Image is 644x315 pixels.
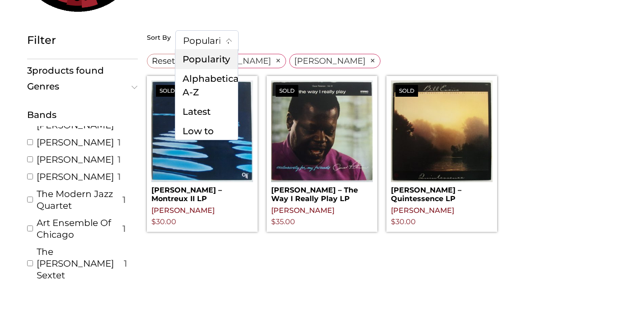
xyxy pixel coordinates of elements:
button: Genres [27,82,138,91]
span: 1 [118,136,121,148]
h2: [PERSON_NAME] – Quintessence LP [391,182,493,203]
a: The [PERSON_NAME] Sextet [37,246,120,281]
span: Reset all [152,55,187,67]
span: Sold [395,85,418,97]
img: Bill Evans - Quintessence LP [391,80,493,182]
img: Bill Evans – Montreux II LP [151,80,253,182]
a: Sold[PERSON_NAME] – Montreux II LP [151,80,253,203]
a: Sold[PERSON_NAME] – Quintessence LP [391,80,493,203]
p: products found [27,64,138,77]
h5: Sort By [147,34,171,42]
span: × [370,56,376,65]
img: Oscar Peterson – The Way I Really Play LP [271,80,373,182]
a: Reset all [147,54,192,68]
a: [PERSON_NAME] [37,154,114,165]
a: [PERSON_NAME] [37,171,114,183]
span: Low to High [183,124,230,151]
span: Sold [276,85,298,97]
span: 1 [122,223,126,235]
a: [PERSON_NAME] [151,206,215,215]
span: Latest [183,104,211,119]
a: The Modern Jazz Quartet [37,188,119,212]
span: 1 [122,194,126,206]
a: [PERSON_NAME] [391,206,454,215]
span: $ [271,217,276,226]
span: × [275,56,281,65]
span: Genres [27,82,134,91]
a: [PERSON_NAME]× [289,54,381,68]
h5: Filter [27,34,138,47]
bdi: 30.00 [391,217,416,226]
a: [PERSON_NAME] [37,136,114,148]
div: Bands [27,108,138,122]
span: Popularity [176,31,238,51]
a: Sold[PERSON_NAME] – The Way I Really Play LP [271,80,373,203]
h2: [PERSON_NAME] – Montreux II LP [151,182,253,203]
bdi: 30.00 [151,217,176,226]
span: Popularity [175,30,239,51]
span: $ [151,217,156,226]
a: [PERSON_NAME] [271,206,334,215]
span: 1 [118,171,121,183]
span: 1 [124,258,127,269]
a: [PERSON_NAME]× [195,54,286,68]
span: Popularity [183,52,230,66]
span: Alphabeticaly A-Z [183,72,246,99]
bdi: 35.00 [271,217,295,226]
span: 3 [27,65,32,76]
span: [PERSON_NAME] [294,55,366,67]
a: Art Ensemble Of Chicago [37,217,119,240]
span: $ [391,217,395,226]
h2: [PERSON_NAME] – The Way I Really Play LP [271,182,373,203]
span: Sold [156,85,179,97]
span: 1 [118,154,121,165]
